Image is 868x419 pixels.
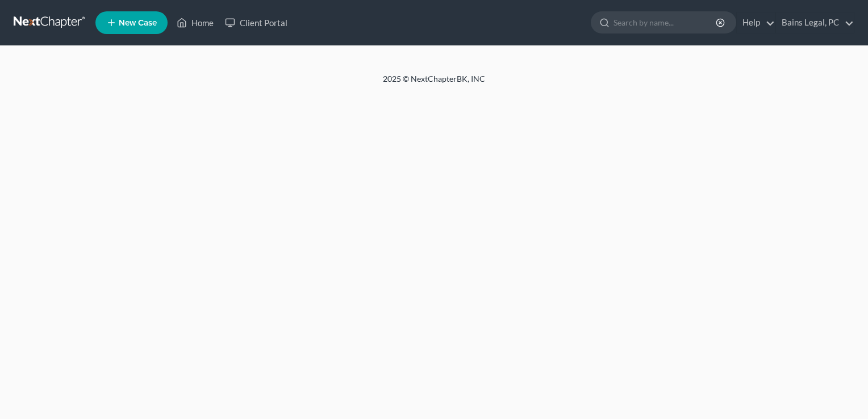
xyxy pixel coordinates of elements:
a: Client Portal [219,12,293,33]
span: New Case [119,19,157,27]
a: Bains Legal, PC [776,12,854,33]
input: Search by name... [614,12,717,33]
a: Home [171,12,219,33]
a: Help [737,12,775,33]
div: 2025 © NextChapterBK, INC [110,73,758,94]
